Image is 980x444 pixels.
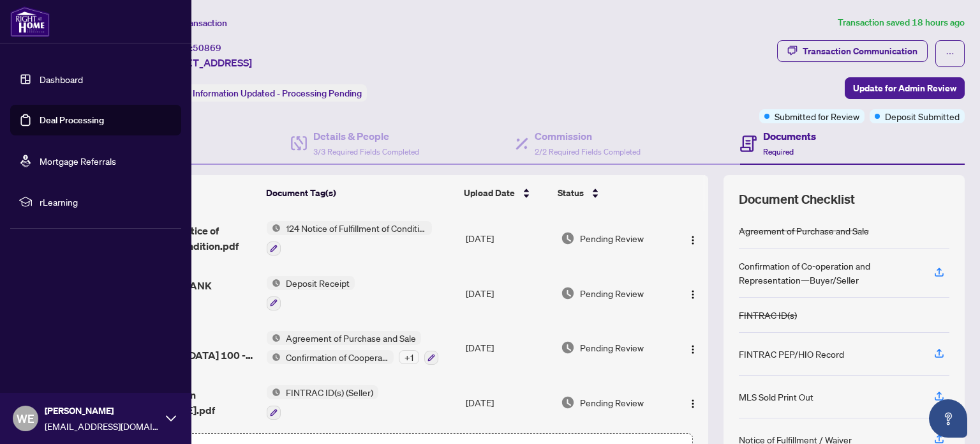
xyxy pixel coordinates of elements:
span: 124 Notice of Fulfillment of Condition(s) - Agreement of Purchase and Sale [281,221,432,235]
button: Logo [683,337,703,358]
span: Update for Admin Review [853,78,956,98]
span: Pending Review [580,395,644,410]
a: Dashboard [40,73,83,85]
img: logo [10,6,50,37]
button: Status IconFINTRAC ID(s) (Seller) [267,385,378,420]
span: Confirmation of Cooperation [281,350,394,364]
td: [DATE] [461,375,556,430]
img: Status Icon [267,276,281,290]
img: Logo [688,289,698,300]
span: 2/2 Required Fields Completed [535,147,641,157]
img: Logo [688,235,698,245]
div: + 1 [399,350,419,364]
span: Status [558,186,584,200]
div: FINTRAC ID(s) [739,308,797,322]
span: WE [17,410,34,427]
button: Logo [683,392,703,413]
button: Status IconAgreement of Purchase and SaleStatus IconConfirmation of Cooperation+1 [267,331,438,365]
button: Logo [683,283,703,303]
button: Status Icon124 Notice of Fulfillment of Condition(s) - Agreement of Purchase and Sale [267,221,432,256]
span: 3/3 Required Fields Completed [313,147,419,157]
img: Document Status [561,231,575,245]
button: Logo [683,228,703,249]
img: Status Icon [267,350,281,364]
button: Update for Admin Review [845,77,965,99]
span: View Transaction [159,17,227,29]
span: rLearning [40,195,172,209]
span: Pending Review [580,286,644,300]
span: [PERSON_NAME] [45,404,160,418]
img: Status Icon [267,385,281,399]
span: [EMAIL_ADDRESS][DOMAIN_NAME] [45,419,160,433]
button: Open asap [929,399,967,438]
div: MLS Sold Print Out [739,390,813,404]
img: Status Icon [267,221,281,235]
img: Document Status [561,341,575,355]
div: Status: [158,84,367,102]
span: Submitted for Review [775,109,859,123]
span: Deposit Submitted [885,109,960,123]
td: [DATE] [461,321,556,376]
span: [STREET_ADDRESS] [158,55,252,70]
img: Logo [688,344,698,355]
span: Upload Date [464,186,515,200]
div: Agreement of Purchase and Sale [739,224,869,238]
span: 50869 [193,42,221,54]
h4: Commission [535,128,641,144]
button: Status IconDeposit Receipt [267,276,355,310]
span: Document Checklist [739,190,855,208]
div: Confirmation of Co-operation and Representation—Buyer/Seller [739,259,919,287]
h4: Details & People [313,128,419,144]
span: Deposit Receipt [281,276,355,290]
h4: Documents [763,128,816,144]
span: FINTRAC ID(s) (Seller) [281,385,378,399]
span: Agreement of Purchase and Sale [281,331,421,345]
td: [DATE] [461,266,556,321]
a: Mortgage Referrals [40,155,116,167]
a: Deal Processing [40,114,104,126]
img: Document Status [561,395,575,410]
th: Document Tag(s) [261,175,459,211]
td: [DATE] [461,211,556,266]
th: Status [553,175,671,211]
span: Pending Review [580,341,644,355]
span: Pending Review [580,231,644,245]
div: FINTRAC PEP/HIO Record [739,347,844,361]
th: Upload Date [459,175,553,211]
span: ellipsis [946,49,954,58]
img: Status Icon [267,331,281,345]
button: Transaction Communication [777,40,928,62]
img: Logo [688,399,698,409]
span: Required [763,147,794,157]
article: Transaction saved 18 hours ago [838,15,965,30]
div: Transaction Communication [803,41,917,61]
span: Information Updated - Processing Pending [193,88,362,99]
img: Document Status [561,286,575,300]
